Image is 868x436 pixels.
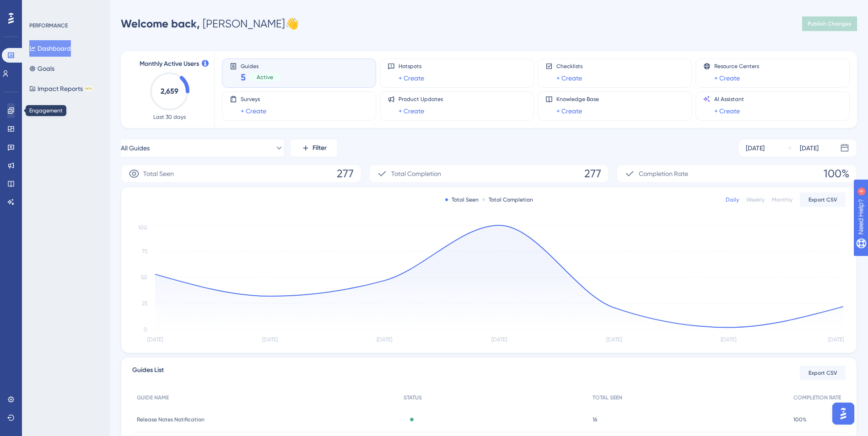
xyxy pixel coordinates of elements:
[593,416,597,423] span: 16
[714,96,744,103] span: AI Assistant
[809,369,837,377] span: Export CSV
[399,63,424,70] span: Hotspots
[291,139,337,157] button: Filter
[808,20,852,27] span: Publish Changes
[802,16,857,31] button: Publish Changes
[313,143,327,154] span: Filter
[824,166,849,181] span: 100%
[746,196,765,203] div: Weekly
[714,106,740,117] a: + Create
[714,63,759,70] span: Resource Centers
[29,40,71,57] button: Dashboard
[828,336,844,343] tspan: [DATE]
[800,143,819,154] div: [DATE]
[241,71,246,84] span: 5
[746,143,765,154] div: [DATE]
[241,96,266,103] span: Surveys
[64,5,66,12] div: 4
[142,248,147,255] tspan: 75
[137,394,169,401] span: GUIDE NAME
[22,2,57,13] span: Need Help?
[793,394,841,401] span: COMPLETION RATE
[138,224,147,231] tspan: 100
[29,22,68,29] div: PERFORMANCE
[153,113,186,121] span: Last 30 days
[556,63,582,70] span: Checklists
[721,336,736,343] tspan: [DATE]
[147,336,163,343] tspan: [DATE]
[399,96,443,103] span: Product Updates
[772,196,793,203] div: Monthly
[482,196,533,203] div: Total Completion
[445,196,479,203] div: Total Seen
[391,168,441,179] span: Total Completion
[830,400,857,427] iframe: UserGuiding AI Assistant Launcher
[121,17,200,30] span: Welcome back,
[29,80,93,97] button: Impact ReportsBETA
[593,394,622,401] span: TOTAL SEEN
[121,143,150,154] span: All Guides
[491,336,507,343] tspan: [DATE]
[556,106,582,117] a: + Create
[606,336,622,343] tspan: [DATE]
[399,106,424,117] a: + Create
[714,73,740,84] a: + Create
[121,139,284,157] button: All Guides
[800,366,846,380] button: Export CSV
[161,87,178,96] text: 2,659
[639,168,688,179] span: Completion Rate
[556,96,599,103] span: Knowledge Base
[793,416,807,423] span: 100%
[142,300,147,307] tspan: 25
[262,336,278,343] tspan: [DATE]
[257,74,273,81] span: Active
[143,168,174,179] span: Total Seen
[337,166,354,181] span: 277
[29,60,54,77] button: Goals
[556,73,582,84] a: + Create
[809,196,837,203] span: Export CSV
[404,394,422,401] span: STATUS
[726,196,739,203] div: Daily
[800,192,846,207] button: Export CSV
[141,274,147,281] tspan: 50
[85,86,93,91] div: BETA
[144,326,147,333] tspan: 0
[121,16,299,31] div: [PERSON_NAME] 👋
[137,416,205,423] span: Release Notes Notification
[584,166,601,181] span: 277
[241,63,280,69] span: Guides
[241,106,266,117] a: + Create
[132,365,164,381] span: Guides List
[140,58,199,69] span: Monthly Active Users
[377,336,392,343] tspan: [DATE]
[399,73,424,84] a: + Create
